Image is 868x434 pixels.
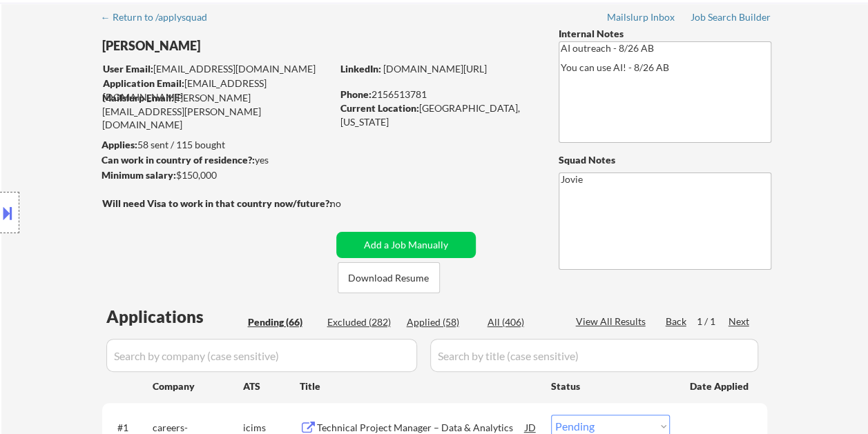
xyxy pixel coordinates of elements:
input: Search by company (case sensitive) [106,339,417,372]
div: All (406) [488,315,557,329]
div: Back [666,315,688,328]
div: Internal Notes [559,27,771,41]
input: Search by title (case sensitive) [430,339,758,372]
div: Date Applied [690,379,751,393]
div: View All Results [576,315,650,328]
a: Job Search Builder [691,12,771,26]
button: Download Resume [338,262,440,293]
div: Excluded (282) [327,315,396,329]
div: Squad Notes [559,153,771,167]
a: Mailslurp Inbox [607,12,676,26]
div: 2156513781 [340,88,536,101]
strong: User Email: [103,63,153,75]
div: Status [551,373,670,398]
div: no [330,197,369,210]
div: Next [729,315,751,328]
strong: Application Email: [103,77,184,89]
div: Pending (66) [248,315,317,329]
strong: Phone: [340,88,372,100]
div: Company [153,379,243,393]
div: Mailslurp Inbox [607,12,676,22]
div: [EMAIL_ADDRESS][DOMAIN_NAME] [103,77,331,103]
a: ← Return to /applysquad [101,12,220,26]
strong: LinkedIn: [340,63,381,75]
div: [PERSON_NAME] [102,37,386,55]
div: [GEOGRAPHIC_DATA], [US_STATE] [340,101,536,128]
div: Applied (58) [407,315,476,329]
a: [DOMAIN_NAME][URL] [383,63,487,75]
div: 1 / 1 [697,315,729,328]
div: [EMAIL_ADDRESS][DOMAIN_NAME] [103,62,331,76]
strong: Current Location: [340,102,419,114]
div: ATS [243,379,300,393]
button: Add a Job Manually [336,232,476,258]
div: Title [300,379,538,393]
div: Job Search Builder [691,12,771,22]
div: ← Return to /applysquad [101,12,220,22]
